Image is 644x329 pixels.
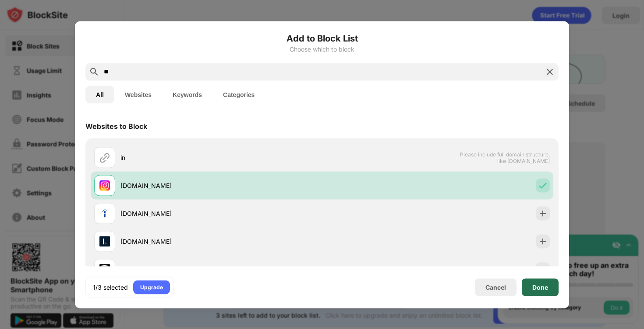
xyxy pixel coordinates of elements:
[460,151,550,164] span: Please include full domain structure, like [DOMAIN_NAME]
[99,264,110,274] img: favicons
[120,237,322,246] div: [DOMAIN_NAME]
[162,86,212,103] button: Keywords
[532,284,548,291] div: Done
[99,208,110,218] img: favicons
[85,45,559,52] div: Choose which to block
[114,86,162,103] button: Websites
[99,180,110,190] img: favicons
[120,209,322,218] div: [DOMAIN_NAME]
[85,31,559,45] h6: Add to Block List
[545,66,555,77] img: search-close
[120,265,322,274] div: [DOMAIN_NAME]
[120,181,322,190] div: [DOMAIN_NAME]
[99,152,110,163] img: url.svg
[99,236,110,246] img: favicons
[120,153,322,162] div: in
[140,283,163,291] div: Upgrade
[85,121,147,130] div: Websites to Block
[89,66,99,77] img: search.svg
[485,284,506,291] div: Cancel
[85,86,114,103] button: All
[212,86,265,103] button: Categories
[93,283,128,291] div: 1/3 selected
